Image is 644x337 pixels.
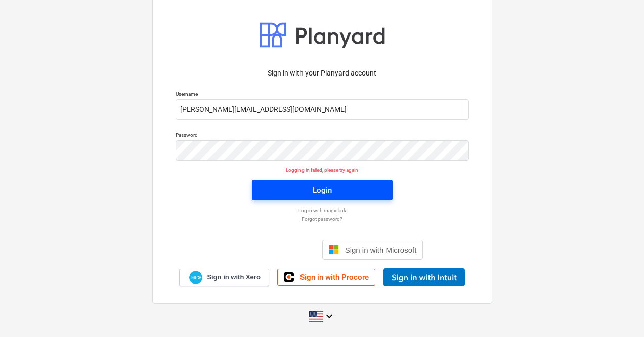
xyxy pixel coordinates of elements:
[313,183,332,197] div: Login
[216,239,319,261] iframe: Sign in with Google Button
[323,310,335,322] i: keyboard_arrow_down
[277,269,375,286] a: Sign in with Procore
[189,271,202,284] img: Xero logo
[176,68,469,79] p: Sign in with your Planyard account
[252,180,393,200] button: Login
[593,288,644,337] div: Widget de chat
[170,207,474,214] a: Log in with magic link
[329,245,339,255] img: Microsoft logo
[176,99,469,120] input: Username
[300,273,369,282] span: Sign in with Procore
[345,246,417,254] span: Sign in with Microsoft
[170,216,474,222] a: Forgot password?
[176,132,469,140] p: Password
[169,167,475,173] p: Logging in failed, please try again
[179,269,269,286] a: Sign in with Xero
[207,273,260,282] span: Sign in with Xero
[176,91,469,99] p: Username
[593,288,644,337] iframe: Chat Widget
